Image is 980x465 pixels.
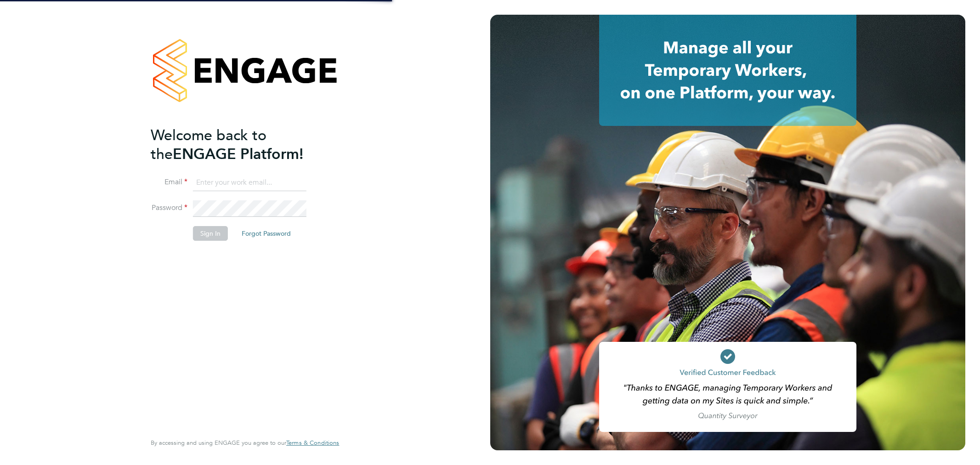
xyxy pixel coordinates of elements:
[151,126,266,163] span: Welcome back to the
[234,226,298,241] button: Forgot Password
[151,126,330,164] h2: ENGAGE Platform!
[286,439,339,447] a: Terms & Conditions
[193,175,306,191] input: Enter your work email...
[151,439,339,447] span: By accessing and using ENGAGE you agree to our
[151,177,187,187] label: Email
[193,226,228,241] button: Sign In
[151,203,187,213] label: Password
[286,439,339,447] span: Terms & Conditions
